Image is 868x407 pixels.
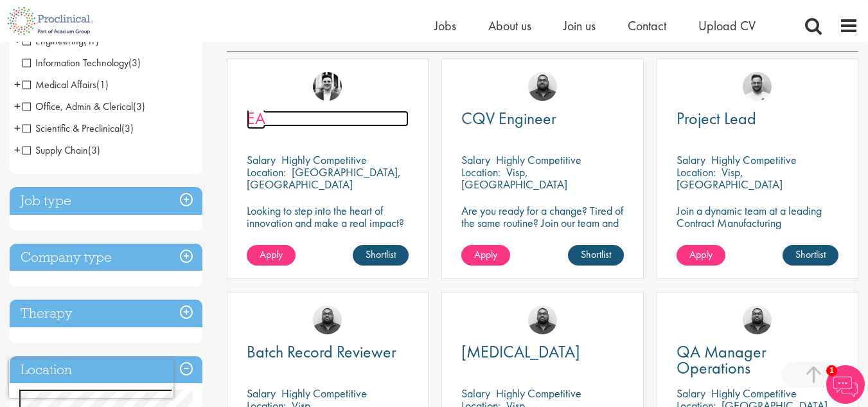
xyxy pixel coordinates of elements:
span: Batch Record Reviewer [247,341,396,363]
p: Highly Competitive [711,152,797,167]
span: Salary [677,386,705,401]
span: Information Technology [22,56,141,69]
p: Looking to step into the heart of innovation and make a real impact? Join our pharmaceutical clie... [247,204,409,266]
p: Visp, [GEOGRAPHIC_DATA] [677,165,783,192]
span: Supply Chain [22,143,100,157]
span: [MEDICAL_DATA] [461,341,580,363]
span: Information Technology [22,56,128,69]
h3: Therapy [10,300,202,327]
span: Location: [461,165,500,179]
a: About us [488,17,531,34]
p: Highly Competitive [281,386,367,401]
img: Ashley Bennett [528,305,557,334]
span: Supply Chain [22,143,88,157]
span: Office, Admin & Clerical [22,100,145,113]
span: Apply [474,248,497,261]
a: Project Lead [677,111,838,127]
span: 1 [826,365,837,376]
p: Are you ready for a change? Tired of the same routine? Join our team and make your mark in the in... [461,204,623,241]
a: CQV Engineer [461,111,623,127]
img: Chatbot [826,365,865,404]
h3: Company type [10,244,202,271]
a: Contact [628,17,666,34]
a: Apply [247,245,296,266]
span: Location: [247,165,286,179]
a: Apply [677,245,725,266]
p: Visp, [GEOGRAPHIC_DATA] [461,165,567,192]
img: Ashley Bennett [313,305,342,334]
p: Highly Competitive [496,386,581,401]
a: [MEDICAL_DATA] [461,344,623,360]
span: EA [247,107,265,129]
span: + [14,96,21,116]
span: Salary [461,386,490,401]
span: (3) [133,100,145,113]
span: Salary [461,152,490,167]
span: (3) [88,143,100,157]
a: Jobs [434,17,456,34]
a: Apply [461,245,510,266]
h3: Job type [10,187,202,215]
a: Shortlist [568,245,624,266]
a: Batch Record Reviewer [247,344,409,360]
a: Shortlist [353,245,409,266]
span: Project Lead [677,107,756,129]
a: Shortlist [783,245,838,266]
p: Join a dynamic team at a leading Contract Manufacturing Organisation (CMO) and contribute to grou... [677,204,838,266]
iframe: reCAPTCHA [9,359,173,398]
h3: Location [10,356,202,384]
p: Highly Competitive [281,152,367,167]
span: QA Manager Operations [677,341,766,379]
span: + [14,140,21,159]
p: [GEOGRAPHIC_DATA], [GEOGRAPHIC_DATA] [247,165,401,192]
span: (1) [96,78,109,91]
span: + [14,118,21,138]
span: (3) [128,56,141,69]
span: Apply [689,248,713,261]
span: Salary [677,152,705,167]
a: QA Manager Operations [677,344,838,376]
a: Join us [563,17,596,34]
img: Edward Little [313,72,342,101]
span: Scientific & Preclinical [22,122,121,135]
a: EA [247,111,409,127]
span: Scientific & Preclinical [22,122,134,135]
span: Location: [677,165,716,179]
img: Emile De Beer [743,72,772,101]
span: Salary [247,386,276,401]
span: Apply [260,248,283,261]
p: Highly Competitive [496,152,581,167]
span: Office, Admin & Clerical [22,100,133,113]
span: Medical Affairs [22,78,109,91]
img: Ashley Bennett [743,305,772,334]
span: (3) [121,122,134,135]
span: Salary [247,152,276,167]
p: Highly Competitive [711,386,797,401]
a: Upload CV [698,17,756,34]
img: Ashley Bennett [528,72,557,101]
span: CQV Engineer [461,107,556,129]
span: Medical Affairs [22,78,96,91]
span: + [14,75,21,94]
